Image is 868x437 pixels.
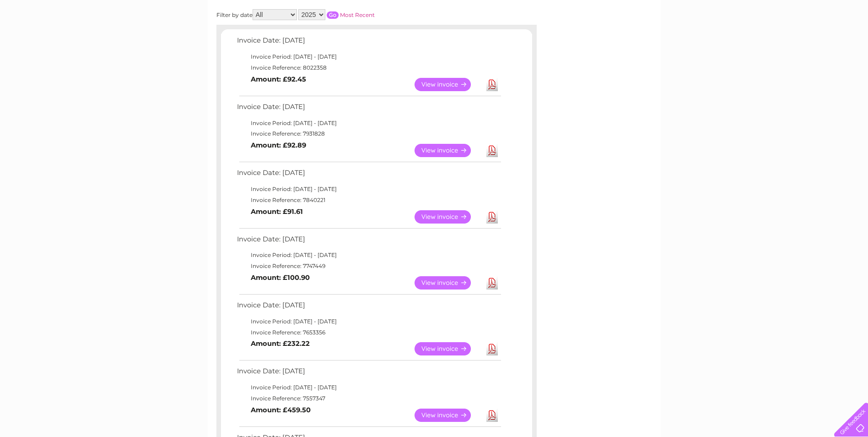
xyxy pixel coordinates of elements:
[486,276,498,290] a: Download
[486,144,498,157] a: Download
[218,5,651,44] div: Clear Business is a trading name of Verastar Limited (registered in [GEOGRAPHIC_DATA] No. 3667643...
[235,316,502,327] td: Invoice Period: [DATE] - [DATE]
[695,5,759,16] a: 0333 014 3131
[235,299,502,316] td: Invoice Date: [DATE]
[235,233,502,250] td: Invoice Date: [DATE]
[415,210,482,224] a: View
[235,118,502,129] td: Invoice Period: [DATE] - [DATE]
[251,75,306,83] b: Amount: £92.45
[235,62,502,73] td: Invoice Reference: 8022358
[235,195,502,206] td: Invoice Reference: 7840221
[235,167,502,184] td: Invoice Date: [DATE]
[486,210,498,224] a: Download
[235,393,502,404] td: Invoice Reference: 7557347
[235,51,502,62] td: Invoice Period: [DATE] - [DATE]
[216,9,457,20] div: Filter by date
[235,101,502,118] td: Invoice Date: [DATE]
[251,406,311,414] b: Amount: £459.50
[235,128,502,139] td: Invoice Reference: 7931828
[235,382,502,393] td: Invoice Period: [DATE] - [DATE]
[730,39,750,46] a: Energy
[415,144,482,157] a: View
[415,342,482,355] a: View
[235,261,502,272] td: Invoice Reference: 7747449
[340,11,375,18] a: Most Recent
[251,339,310,348] b: Amount: £232.22
[707,39,724,46] a: Water
[30,24,77,52] img: logo.png
[755,39,783,46] a: Telecoms
[235,327,502,338] td: Invoice Reference: 7653356
[251,208,303,216] b: Amount: £91.61
[235,184,502,195] td: Invoice Period: [DATE] - [DATE]
[251,141,306,149] b: Amount: £92.89
[251,273,310,282] b: Amount: £100.90
[415,276,482,290] a: View
[415,78,482,91] a: View
[486,342,498,355] a: Download
[807,39,830,46] a: Contact
[235,365,502,382] td: Invoice Date: [DATE]
[235,34,502,51] td: Invoice Date: [DATE]
[486,409,498,422] a: Download
[235,250,502,261] td: Invoice Period: [DATE] - [DATE]
[788,39,802,46] a: Blog
[415,409,482,422] a: View
[486,78,498,91] a: Download
[838,39,859,46] a: Log out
